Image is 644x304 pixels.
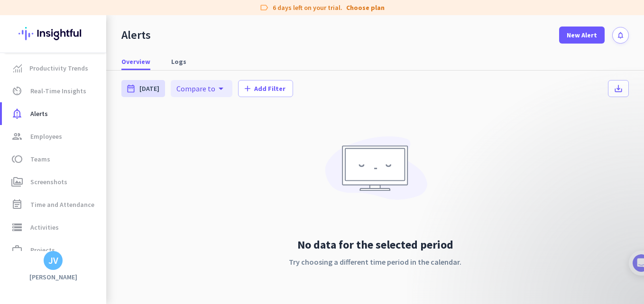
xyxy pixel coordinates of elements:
span: Alerts [30,108,48,119]
span: Add Filter [254,84,285,93]
a: event_noteTime and Attendance [2,193,106,216]
a: perm_mediaScreenshots [2,170,106,193]
a: tollTeams [2,148,106,170]
img: Insightful logo [18,15,88,52]
span: Time and Attendance [30,199,94,210]
a: work_outlineProjects [2,239,106,261]
i: label [259,3,269,12]
button: save_alt [608,80,629,97]
i: save_alt [614,84,623,93]
span: Teams [30,153,50,165]
img: menu-item [13,64,22,72]
i: av_timer [11,85,23,97]
a: storageActivities [2,216,106,239]
span: Productivity Trends [29,63,88,74]
span: Projects [30,244,55,256]
span: Logs [171,57,186,66]
a: notification_importantAlerts [2,102,106,125]
i: work_outline [11,244,23,256]
a: Choose plan [346,3,385,12]
img: menu-toggle [112,15,119,304]
i: add [243,84,252,93]
button: addAdd Filter [238,80,293,97]
a: groupEmployees [2,125,106,148]
div: Alerts [121,28,151,42]
i: toll [11,153,23,165]
span: New Alert [567,30,597,40]
i: storage [11,222,23,233]
div: JV [48,256,58,265]
span: Employees [30,131,62,142]
span: Overview [121,57,150,66]
button: New Alert [559,27,605,44]
img: No data [321,129,430,214]
a: menu-itemProductivity Trends [2,57,106,80]
span: Compare to [176,84,215,93]
span: [DATE] [139,84,159,93]
span: Screenshots [30,176,67,188]
i: event_note [11,199,23,210]
span: Activities [30,222,59,233]
button: notifications [612,27,629,44]
i: group [11,131,23,142]
a: av_timerReal-Time Insights [2,80,106,102]
h2: No data for the selected period [289,237,461,252]
span: Real-Time Insights [30,85,86,97]
i: date_range [126,84,136,93]
i: perm_media [11,176,23,188]
i: notification_important [11,108,23,119]
p: Try choosing a different time period in the calendar. [289,256,461,268]
i: notifications [616,31,625,39]
i: arrow_drop_down [215,83,227,94]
